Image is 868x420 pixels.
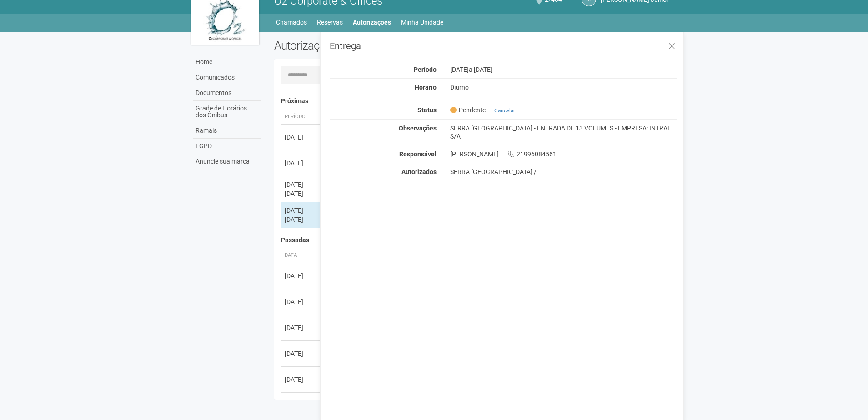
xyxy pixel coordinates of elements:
[414,66,437,73] strong: Período
[399,150,437,158] strong: Responsável
[193,85,261,101] a: Documentos
[285,215,318,224] div: [DATE]
[443,65,684,74] div: [DATE]
[285,271,318,280] div: [DATE]
[281,98,671,105] h4: Próximas
[193,123,261,139] a: Ramais
[285,206,318,215] div: [DATE]
[401,16,443,29] a: Minha Unidade
[317,16,343,29] a: Reservas
[330,41,677,50] h3: Entrega
[193,139,261,154] a: LGPD
[285,189,318,198] div: [DATE]
[281,110,322,125] th: Período
[415,84,437,91] strong: Horário
[274,39,469,52] h2: Autorizações
[450,106,486,114] span: Pendente
[285,323,318,332] div: [DATE]
[417,106,437,114] strong: Status
[443,124,684,140] div: SERRA [GEOGRAPHIC_DATA] - ENTRADA DE 13 VOLUMES - EMPRESA: INTRAL S/A
[401,168,437,175] strong: Autorizados
[353,16,391,29] a: Autorizações
[285,297,318,306] div: [DATE]
[281,237,671,244] h4: Passadas
[285,133,318,142] div: [DATE]
[285,375,318,384] div: [DATE]
[469,66,492,73] span: a [DATE]
[494,107,515,114] a: Cancelar
[193,70,261,85] a: Comunicados
[193,55,261,70] a: Home
[443,150,684,158] div: [PERSON_NAME] 21996084561
[276,16,307,29] a: Chamados
[193,101,261,123] a: Grade de Horários dos Ônibus
[285,159,318,168] div: [DATE]
[281,248,322,263] th: Data
[285,349,318,358] div: [DATE]
[193,154,261,169] a: Anuncie sua marca
[399,125,437,132] strong: Observações
[450,168,677,176] div: SERRA [GEOGRAPHIC_DATA] /
[443,83,684,91] div: Diurno
[285,180,318,189] div: [DATE]
[489,107,491,114] span: |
